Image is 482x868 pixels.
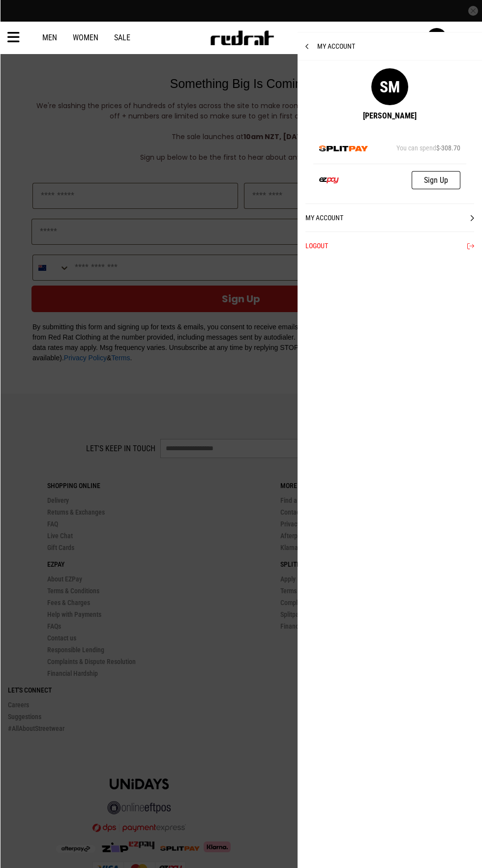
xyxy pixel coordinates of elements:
a: Sale [114,33,130,42]
div: SM [371,68,408,105]
a: Sign Up [412,171,460,189]
span: My Account [305,42,355,50]
span: $-308.70 [436,144,460,152]
img: Splitpay [319,145,368,151]
a: My Account [305,203,474,231]
a: Men [42,33,57,42]
div: [PERSON_NAME] [363,111,417,120]
img: Ezpay [319,177,339,183]
button: Open LiveChat chat widget [8,4,37,33]
a: Women [73,33,98,42]
img: Redrat logo [210,30,274,45]
button: Logout [305,231,474,260]
div: You can spend [396,144,460,152]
